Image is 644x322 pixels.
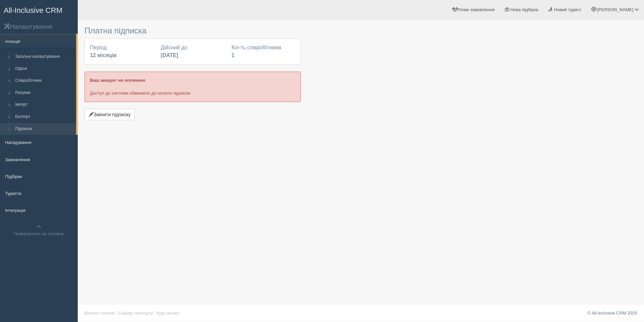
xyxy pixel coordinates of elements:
[4,6,63,15] span: All-Inclusive CRM
[85,26,301,35] h3: Платна підписка
[12,51,76,63] a: Загальні налаштування
[12,111,76,123] a: Експорт
[228,44,299,59] div: Кіл-ть співробітників
[0,0,77,19] a: All-Inclusive CRM
[232,52,235,58] b: 1
[85,311,115,316] a: Візитки готелів
[510,7,539,12] span: Нова підбірка
[12,99,76,111] a: Імпорт
[459,7,495,12] span: Нове замовлення
[12,87,76,99] a: Рахунки
[85,72,301,102] div: Доступ до системи обмежено до оплати підписки
[87,44,157,59] div: Період
[554,7,581,12] span: Новий турист
[157,44,228,59] div: Дійсний до
[118,311,153,316] a: Сканер паспорту
[12,75,76,87] a: Співробітники
[12,63,76,75] a: Офіси
[12,123,76,135] a: Підписка
[587,311,637,316] a: © All-Inclusive CRM 2025
[157,311,180,316] a: Курс валют
[116,311,117,316] span: ·
[90,52,117,58] b: 12 місяців
[90,78,145,83] b: Ваш аккаунт не оплачено
[161,52,178,58] b: [DATE]
[85,109,135,120] button: Змінити підписку
[154,311,156,316] span: ·
[597,7,633,12] span: [PERSON_NAME]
